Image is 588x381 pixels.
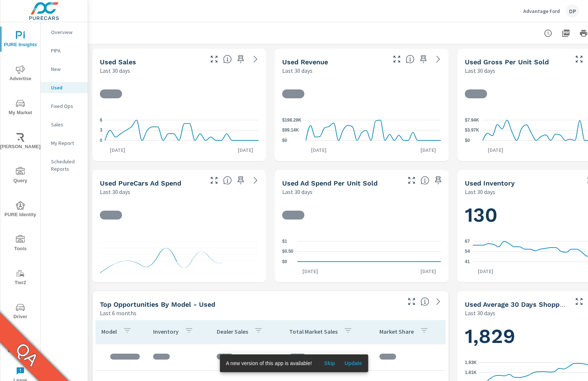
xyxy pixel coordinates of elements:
span: Query [3,167,38,185]
p: Last 30 days [465,187,495,196]
span: Driver [3,303,38,321]
h5: Top Opportunities by Model - Used [100,300,215,308]
div: Used [41,82,88,93]
div: PIPA [41,45,88,56]
a: See more details in report [432,296,444,307]
div: Sales [41,119,88,130]
span: Total sales revenue over the selected date range. [Source: This data is sourced from the dealer’s... [406,55,415,64]
p: Last 30 days [282,187,312,196]
p: [DATE] [297,268,323,275]
p: Inventory [153,328,179,335]
p: [DATE] [473,268,499,275]
span: PURE Identity [3,201,38,219]
span: Find the biggest opportunities within your model lineup by seeing how each model is selling in yo... [420,297,429,306]
span: Total cost of media for all PureCars channels for the selected dealership group over the selected... [223,176,232,185]
p: [DATE] [415,146,441,154]
div: My Report [41,137,88,149]
text: 54 [465,249,470,254]
p: Last 30 days [100,187,130,196]
span: Save this to your personalized report [432,174,444,186]
h5: Used Sales [100,58,136,66]
p: [DATE] [105,146,131,154]
p: [DATE] [233,146,258,154]
text: 3 [100,128,102,133]
div: Scheduled Reports [41,156,88,174]
a: See more details in report [432,53,444,65]
h5: Used Average 30 Days Shoppers [465,300,570,308]
p: Last 30 days [465,309,495,317]
p: Sales [51,121,82,128]
h5: Used Ad Spend Per Unit Sold [282,179,378,187]
text: $198.28K [282,118,301,123]
span: Average cost of advertising per each vehicle sold at the dealer over the selected date range. The... [420,176,429,185]
p: Used [51,84,82,91]
p: Fixed Ops [51,102,82,110]
p: My Report [51,139,82,147]
p: Last 30 days [282,66,312,75]
h5: Used PureCars Ad Spend [100,179,181,187]
button: Make Fullscreen [573,53,585,65]
text: $1 [282,239,287,244]
p: Dealer Sales [217,328,248,335]
text: $7.94K [465,118,479,123]
div: Fixed Ops [41,101,88,112]
button: "Export Report to PDF" [558,26,573,41]
button: Make Fullscreen [208,174,220,186]
span: My Market [3,99,38,117]
p: PIPA [51,47,82,54]
text: 0 [100,138,102,143]
span: Skip [321,360,338,367]
span: Save this to your personalized report [235,174,247,186]
p: [DATE] [306,146,332,154]
div: New [41,64,88,75]
p: Model [101,328,117,335]
text: 6 [100,118,102,123]
p: Advantage Ford [523,8,560,14]
span: Tier2 [3,269,38,287]
a: See more details in report [250,53,261,65]
text: $0 [282,138,287,143]
span: [PERSON_NAME] [3,133,38,151]
button: Make Fullscreen [573,296,585,307]
h5: Used Revenue [282,58,328,66]
p: Scheduled Reports [51,158,82,173]
span: Update [344,360,362,367]
text: $0.50 [282,249,293,254]
button: Make Fullscreen [406,296,418,307]
p: Last 30 days [465,66,495,75]
p: [DATE] [415,268,441,275]
button: Make Fullscreen [391,53,403,65]
button: Update [341,357,365,369]
span: Save this to your personalized report [418,53,429,65]
div: Overview [41,27,88,38]
div: DP [566,4,579,18]
button: Make Fullscreen [208,53,220,65]
button: Skip [318,357,341,369]
text: 67 [465,239,470,244]
span: Operations [3,337,38,355]
p: Last 6 months [100,309,136,317]
p: [DATE] [483,146,508,154]
text: 1.93K [465,360,477,365]
button: Make Fullscreen [406,174,418,186]
text: $3.97K [465,128,479,133]
h5: Used Gross Per Unit Sold [465,58,549,66]
span: Tools [3,235,38,253]
span: Save this to your personalized report [235,53,247,65]
p: Last 30 days [100,66,130,75]
p: Total Market Sales [289,328,338,335]
p: Market Share [379,328,414,335]
text: $99.14K [282,128,299,133]
a: See more details in report [250,174,261,186]
span: Number of vehicles sold by the dealership over the selected date range. [Source: This data is sou... [223,55,232,64]
text: 41 [465,259,470,264]
span: PURE Insights [3,31,38,49]
text: $0 [465,138,470,143]
span: Advertise [3,65,38,83]
text: 1.81K [465,370,477,375]
p: Overview [51,28,82,36]
p: New [51,65,82,73]
span: A new version of this app is available! [226,360,312,366]
text: $0 [282,259,287,264]
h5: Used Inventory [465,179,515,187]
